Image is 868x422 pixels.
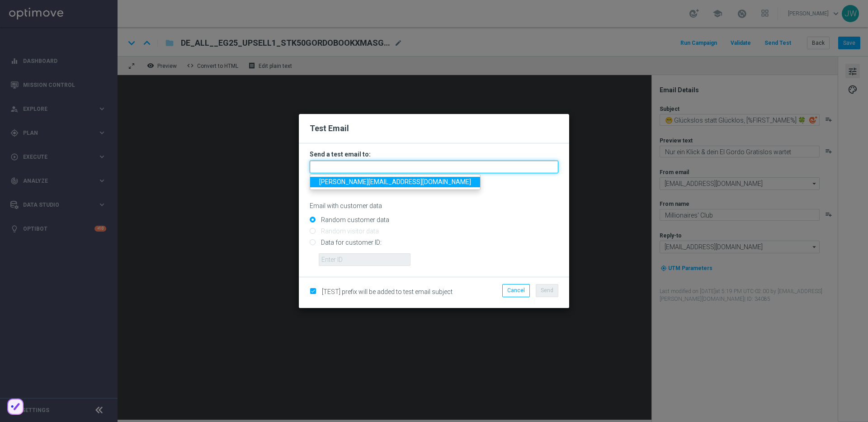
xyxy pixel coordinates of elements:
[319,253,410,266] input: Enter ID
[502,284,530,297] button: Cancel
[319,216,389,224] label: Random customer data
[310,177,480,187] a: [PERSON_NAME][EMAIL_ADDRESS][DOMAIN_NAME]
[310,202,558,210] p: Email with customer data
[536,284,558,297] button: Send
[310,150,558,158] h3: Send a test email to:
[310,123,558,134] h2: Test Email
[319,178,471,185] span: [PERSON_NAME][EMAIL_ADDRESS][DOMAIN_NAME]
[322,288,453,295] span: [TEST] prefix will be added to test email subject
[541,287,553,294] span: Send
